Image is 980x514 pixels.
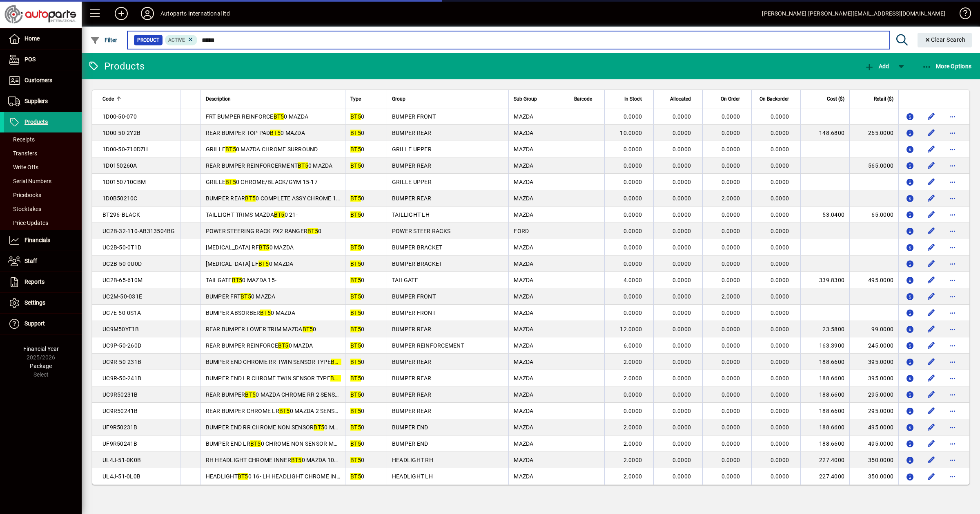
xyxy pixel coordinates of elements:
[722,326,740,332] span: 0.0000
[874,94,893,103] span: Retail ($)
[624,228,642,234] span: 0.0000
[721,94,740,103] span: On Order
[771,244,789,251] span: 0.0000
[392,342,464,349] span: BUMPER REINFORCEMENT
[624,94,642,103] span: In Stock
[102,228,175,234] span: UC2B-32-110-AB313504BG
[88,33,120,47] button: Filter
[392,293,436,300] span: BUMPER FRONT
[303,326,313,332] em: BT5
[659,94,698,103] div: Allocated
[925,339,938,352] button: Edit
[771,293,789,300] span: 0.0000
[350,359,364,365] span: 0
[350,94,382,103] div: Type
[392,113,436,120] span: BUMPER FRONT
[24,56,36,63] span: POS
[4,251,82,272] a: Staff
[206,277,277,283] span: TAILGATE 0 MAZDA 15-
[722,293,740,300] span: 2.0000
[8,178,51,184] span: Serial Numbers
[722,244,740,251] span: 0.0000
[102,359,141,365] span: UC9R-50-231B
[350,244,361,251] em: BT5
[946,339,959,352] button: More options
[102,179,146,185] span: 1D0150710CBM
[8,192,41,198] span: Pricebooks
[350,359,361,365] em: BT5
[514,310,533,316] span: MAZDA
[392,260,443,267] span: BUMPER BRACKET
[722,260,740,267] span: 0.0000
[206,94,341,103] div: Description
[102,244,141,251] span: UC2B-50-0T1D
[350,195,361,202] em: BT5
[206,310,295,316] span: BUMPER ABSORBER 0 MAZDA
[925,355,938,368] button: Edit
[800,321,849,337] td: 23.5800
[350,260,364,267] span: 0
[624,162,642,169] span: 0.0000
[925,274,938,287] button: Edit
[771,162,789,169] span: 0.0000
[673,310,691,316] span: 0.0000
[624,146,642,153] span: 0.0000
[925,404,938,417] button: Edit
[350,310,364,316] span: 0
[23,346,59,352] span: Financial Year
[946,126,959,139] button: More options
[946,241,959,254] button: More options
[206,179,318,185] span: GRILLE 0 CHROME/BLACK/GYM 15-17
[514,293,533,300] span: MAZDA
[102,146,148,153] span: 1D00-50-710DZH
[8,220,48,226] span: Price Updates
[925,372,938,385] button: Edit
[925,437,938,450] button: Edit
[24,98,48,104] span: Suppliers
[8,150,37,157] span: Transfers
[722,211,740,218] span: 0.0000
[102,342,141,349] span: UC9P-50-260D
[206,342,313,349] span: REAR BUMPER REINFORCE 0 MAZDA
[4,132,82,146] a: Receipts
[673,277,691,283] span: 0.0000
[392,94,503,103] div: Group
[232,277,243,283] em: BT5
[722,162,740,169] span: 0.0000
[673,130,691,136] span: 0.0000
[925,175,938,189] button: Edit
[514,342,533,349] span: MAZDA
[350,130,361,136] em: BT5
[925,208,938,221] button: Edit
[946,208,959,221] button: More options
[258,260,269,267] em: BT5
[771,130,789,136] span: 0.0000
[88,60,145,73] div: Products
[722,342,740,349] span: 0.0000
[102,162,137,169] span: 1D0150260A
[624,342,642,349] span: 6.0000
[4,216,82,230] a: Price Updates
[771,195,789,202] span: 0.0000
[722,146,740,153] span: 0.0000
[925,306,938,319] button: Edit
[722,310,740,316] span: 0.0000
[946,355,959,368] button: More options
[925,453,938,467] button: Edit
[206,260,294,267] span: [MEDICAL_DATA] LF 0 MAZDA
[920,59,974,74] button: More Options
[514,277,533,283] span: MAZDA
[392,211,430,218] span: TAILLIGHT LH
[708,94,747,103] div: On Order
[102,195,138,202] span: 1D0B50210C
[673,342,691,349] span: 0.0000
[673,179,691,185] span: 0.0000
[946,143,959,156] button: More options
[350,310,361,316] em: BT5
[624,179,642,185] span: 0.0000
[624,211,642,218] span: 0.0000
[24,119,48,125] span: Products
[225,146,236,153] em: BT5
[946,290,959,303] button: More options
[241,293,251,300] em: BT5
